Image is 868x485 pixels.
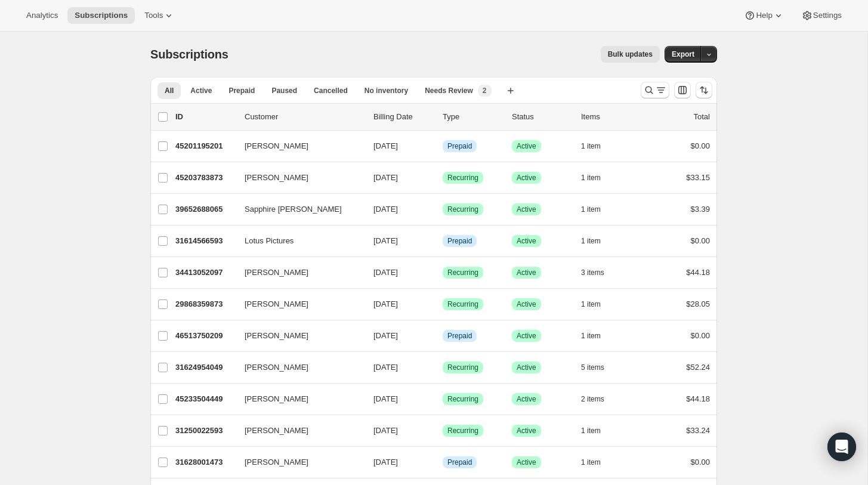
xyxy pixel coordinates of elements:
[373,141,398,150] span: [DATE]
[686,394,710,403] span: $44.18
[696,82,712,98] button: Sort the results
[245,203,342,215] span: Sapphire [PERSON_NAME]
[237,263,357,282] button: [PERSON_NAME]
[517,299,536,309] span: Active
[581,296,614,313] button: 1 item
[175,454,710,471] div: 31628001473[PERSON_NAME][DATE]InfoPrepaidSuccessActive1 item$0.00
[447,268,478,277] span: Recurring
[245,456,308,468] span: [PERSON_NAME]
[175,298,235,310] p: 29868359873
[237,295,357,314] button: [PERSON_NAME]
[581,111,641,123] div: Items
[373,111,433,123] p: Billing Date
[175,233,710,249] div: 31614566593Lotus Pictures[DATE]InfoPrepaidSuccessActive1 item$0.00
[373,426,398,435] span: [DATE]
[517,331,536,341] span: Active
[447,173,478,183] span: Recurring
[690,458,710,467] span: $0.00
[237,421,357,440] button: [PERSON_NAME]
[373,458,398,467] span: [DATE]
[175,456,235,468] p: 31628001473
[581,141,601,151] span: 1 item
[67,7,135,24] button: Subscriptions
[175,138,710,155] div: 45201195201[PERSON_NAME][DATE]InfoPrepaidSuccessActive1 item$0.00
[373,236,398,245] span: [DATE]
[175,111,710,123] div: IDCustomerBilling DateTypeStatusItemsTotal
[581,331,601,341] span: 1 item
[517,268,536,277] span: Active
[483,86,487,95] span: 2
[175,203,235,215] p: 39652688065
[690,236,710,245] span: $0.00
[314,86,348,95] span: Cancelled
[373,268,398,277] span: [DATE]
[447,426,478,435] span: Recurring
[686,363,710,372] span: $52.24
[245,111,364,123] p: Customer
[581,426,601,435] span: 1 item
[601,46,660,63] button: Bulk updates
[517,394,536,404] span: Active
[245,425,308,437] span: [PERSON_NAME]
[373,205,398,214] span: [DATE]
[512,111,572,123] p: Status
[581,233,614,249] button: 1 item
[175,140,235,152] p: 45201195201
[175,330,235,342] p: 46513750209
[665,46,702,63] button: Export
[175,391,710,407] div: 45233504449[PERSON_NAME][DATE]SuccessRecurringSuccessActive2 items$44.18
[237,390,357,409] button: [PERSON_NAME]
[175,235,235,247] p: 31614566593
[517,458,536,467] span: Active
[19,7,65,24] button: Analytics
[190,86,212,95] span: Active
[517,236,536,246] span: Active
[813,11,842,20] span: Settings
[581,359,617,376] button: 5 items
[447,331,472,341] span: Prepaid
[373,394,398,403] span: [DATE]
[517,363,536,372] span: Active
[686,299,710,308] span: $28.05
[447,363,478,372] span: Recurring
[425,86,473,95] span: Needs Review
[690,141,710,150] span: $0.00
[581,236,601,246] span: 1 item
[175,296,710,313] div: 29868359873[PERSON_NAME][DATE]SuccessRecurringSuccessActive1 item$28.05
[443,111,502,123] div: Type
[237,453,357,472] button: [PERSON_NAME]
[517,141,536,151] span: Active
[228,86,255,95] span: Prepaid
[373,331,398,340] span: [DATE]
[237,326,357,345] button: [PERSON_NAME]
[827,433,856,461] div: Open Intercom Messenger
[756,11,772,20] span: Help
[175,328,710,344] div: 46513750209[PERSON_NAME][DATE]InfoPrepaidSuccessActive1 item$0.00
[447,458,472,467] span: Prepaid
[175,111,235,123] p: ID
[672,50,694,59] span: Export
[175,201,710,218] div: 39652688065Sapphire [PERSON_NAME][DATE]SuccessRecurringSuccessActive1 item$3.39
[26,11,58,20] span: Analytics
[690,331,710,340] span: $0.00
[175,425,235,437] p: 31250022593
[581,299,601,309] span: 1 item
[581,205,601,214] span: 1 item
[686,268,710,277] span: $44.18
[447,205,478,214] span: Recurring
[674,82,691,98] button: Customize table column order and visibility
[373,299,398,308] span: [DATE]
[686,173,710,182] span: $33.15
[581,268,604,277] span: 3 items
[245,140,308,152] span: [PERSON_NAME]
[237,137,357,156] button: [PERSON_NAME]
[271,86,297,95] span: Paused
[581,201,614,218] button: 1 item
[245,298,308,310] span: [PERSON_NAME]
[794,7,849,24] button: Settings
[237,358,357,377] button: [PERSON_NAME]
[75,11,128,20] span: Subscriptions
[641,82,669,98] button: Search and filter results
[175,422,710,439] div: 31250022593[PERSON_NAME][DATE]SuccessRecurringSuccessActive1 item$33.24
[581,169,614,186] button: 1 item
